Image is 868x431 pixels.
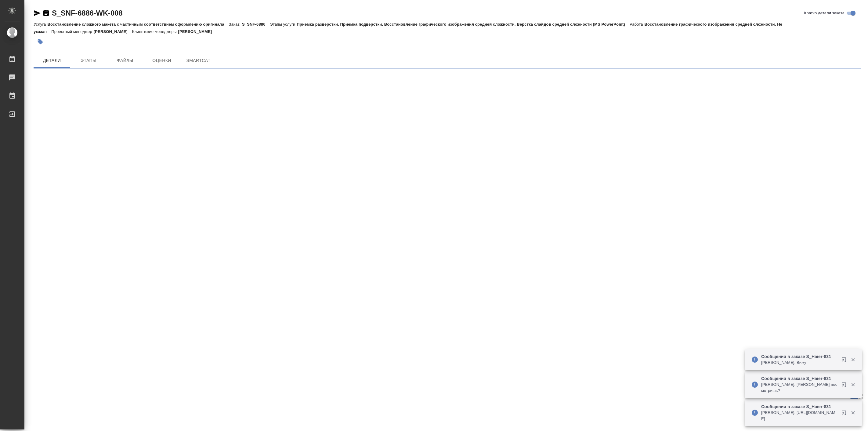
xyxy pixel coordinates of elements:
p: Услуга [34,22,47,27]
button: Закрыть [847,410,859,415]
p: Восстановление сложного макета с частичным соответствием оформлению оригинала [47,22,229,27]
p: Сообщения в заказе S_Haier-831 [761,375,837,382]
p: Сообщения в заказе S_Haier-831 [761,404,837,410]
p: Клиентские менеджеры [132,29,178,34]
button: Открыть в новой вкладке [838,378,852,393]
p: [PERSON_NAME]: [PERSON_NAME] посмотришь? [761,382,837,394]
p: [PERSON_NAME]: Вижу [761,360,837,366]
p: Заказ: [229,22,242,27]
p: Этапы услуги [270,22,297,27]
a: S_SNF-6886-WK-008 [52,9,122,17]
span: Оценки [147,57,176,64]
p: [PERSON_NAME] [94,29,132,34]
p: S_SNF-6886 [242,22,270,27]
button: Закрыть [847,382,859,387]
button: Открыть в новой вкладке [838,407,852,421]
button: Открыть в новой вкладке [838,353,852,368]
p: Работа [630,22,645,27]
p: Проектный менеджер [51,29,93,34]
p: Приемка разверстки, Приемка подверстки, Восстановление графического изображения средней сложности... [297,22,630,27]
p: Сообщения в заказе S_Haier-831 [761,353,837,360]
p: [PERSON_NAME]: [URL][DOMAIN_NAME] [761,410,837,422]
button: Добавить тэг [34,35,47,49]
span: Этапы [74,57,103,64]
span: Детали [37,57,67,64]
p: [PERSON_NAME] [178,29,216,34]
span: SmartCat [184,57,213,64]
button: Скопировать ссылку для ЯМессенджера [34,9,41,17]
span: Файлы [110,57,140,64]
span: Кратко детали заказа [804,10,844,16]
button: Закрыть [847,357,859,362]
button: Скопировать ссылку [42,9,50,17]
